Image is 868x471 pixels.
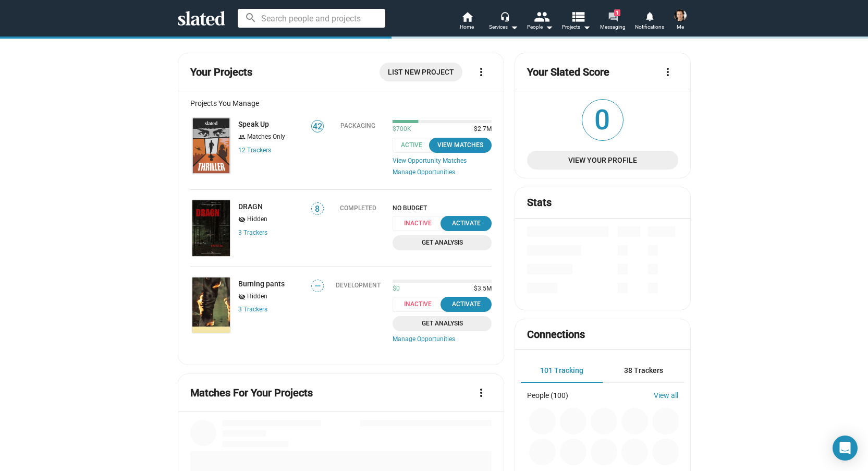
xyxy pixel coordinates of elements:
[190,116,232,176] a: Speak Up
[190,275,232,335] a: Burning pants
[489,21,518,33] div: Services
[429,138,492,153] button: View Matches
[668,7,693,34] button: Alex LaneMe
[500,11,509,21] mat-icon: headset_mic
[543,21,555,33] mat-icon: arrow_drop_down
[608,11,618,21] mat-icon: forum
[527,196,552,210] mat-card-title: Stats
[614,9,620,16] span: 1
[435,140,486,151] div: View Matches
[522,10,558,33] button: People
[399,318,485,329] span: Get Analysis
[190,99,492,107] div: Projects You Manage
[393,235,492,250] a: Get Analysis
[399,237,485,248] span: Get Analysis
[238,292,246,302] mat-icon: visibility_off
[393,157,492,164] a: View Opportunity Matches
[677,21,684,33] span: Me
[635,21,664,33] span: Notifications
[393,316,492,331] a: Get Analysis
[527,151,678,170] a: View Your Profile
[340,122,375,129] div: Packaging
[190,65,252,79] mat-card-title: Your Projects
[393,335,492,344] a: Manage Opportunities
[461,10,473,23] mat-icon: home
[393,138,437,153] span: Active
[190,386,313,400] mat-card-title: Matches For Your Projects
[238,306,267,313] a: 3 Trackers
[662,66,674,78] mat-icon: more_vert
[833,436,858,461] div: Open Intercom Messenger
[631,10,668,33] a: Notifications
[312,204,323,214] span: 8
[247,133,285,141] span: Matches Only
[312,281,323,291] span: —
[475,387,487,399] mat-icon: more_vert
[238,202,263,211] a: DRAGN
[485,10,522,33] button: Services
[582,100,623,140] span: 0
[533,9,548,24] mat-icon: people
[268,147,271,154] span: s
[644,11,654,21] mat-icon: notifications
[449,10,485,33] a: Home
[535,151,669,170] span: View Your Profile
[674,9,687,22] img: Alex Lane
[540,366,583,375] span: 101 Tracking
[595,10,631,33] a: 1Messaging
[447,218,485,229] div: Activate
[470,125,492,134] span: $2.7M
[264,229,267,236] span: s
[247,215,267,224] span: Hidden
[393,216,448,231] span: Inactive
[527,21,553,33] div: People
[460,21,474,33] span: Home
[312,122,323,132] span: 42
[441,297,492,312] button: Activate
[264,306,267,313] span: s
[600,21,626,33] span: Messaging
[393,125,411,134] span: $700K
[570,9,585,24] mat-icon: view_list
[441,216,492,231] button: Activate
[238,215,246,225] mat-icon: visibility_off
[393,204,492,212] span: NO BUDGET
[527,391,568,400] div: People (100)
[388,63,454,81] span: List New Project
[475,66,487,78] mat-icon: more_vert
[562,21,591,33] span: Projects
[192,277,230,333] img: Burning pants
[470,285,492,293] span: $3.5M
[336,282,381,289] div: Development
[238,280,285,288] a: Burning pants
[247,293,267,301] span: Hidden
[238,147,271,154] a: 12 Trackers
[508,21,520,33] mat-icon: arrow_drop_down
[238,120,269,128] a: Speak Up
[380,63,462,81] a: List New Project
[190,198,232,258] a: DRAGN
[580,21,593,33] mat-icon: arrow_drop_down
[654,391,678,400] a: View all
[393,297,448,312] span: Inactive
[558,10,595,33] button: Projects
[340,204,376,212] div: Completed
[393,285,400,293] span: $0
[527,65,609,79] mat-card-title: Your Slated Score
[192,118,230,174] img: Speak Up
[238,9,385,28] input: Search people and projects
[192,200,230,256] img: DRAGN
[527,328,585,342] mat-card-title: Connections
[624,366,663,375] span: 38 Trackers
[238,132,246,142] mat-icon: group
[238,229,267,236] a: 3 Trackers
[447,299,485,310] div: Activate
[393,168,492,177] a: Manage Opportunities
